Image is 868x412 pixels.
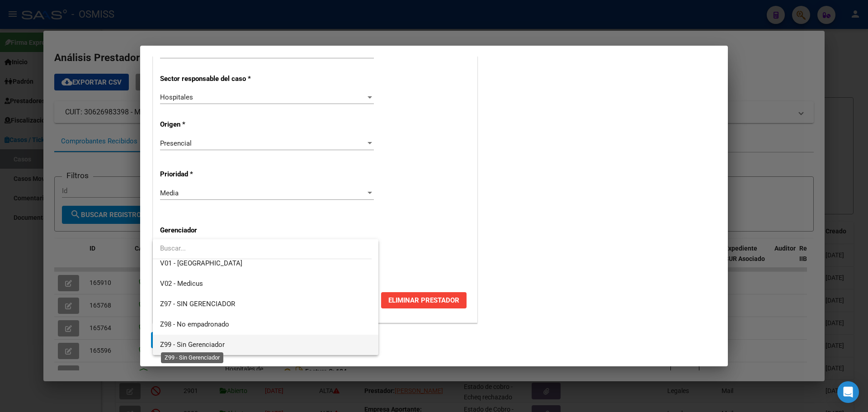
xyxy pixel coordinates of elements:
[160,320,229,328] span: Z98 - No empadronado
[160,341,225,349] span: Z99 - Sin Gerenciador
[160,300,235,308] span: Z97 - SIN GERENCIADOR
[160,279,203,288] span: V02 - Medicus
[837,381,859,403] div: Open Intercom Messenger
[160,259,242,267] span: V01 - [GEOGRAPHIC_DATA]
